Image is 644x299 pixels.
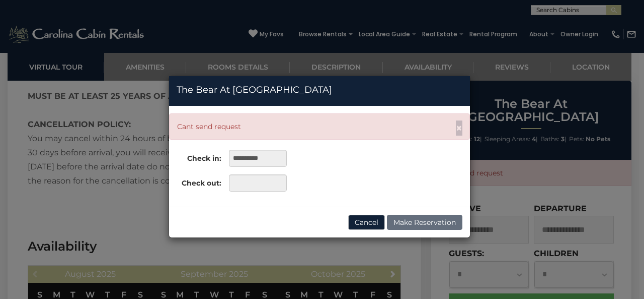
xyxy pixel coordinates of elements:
div: Cant send request [177,122,452,132]
label: Check in: [169,150,221,163]
label: Check out: [169,174,221,188]
span: × [456,122,462,134]
h4: The Bear At [GEOGRAPHIC_DATA] [177,84,462,97]
button: Close [456,121,462,136]
button: Make Reservation [387,215,462,230]
button: Cancel [348,215,385,230]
